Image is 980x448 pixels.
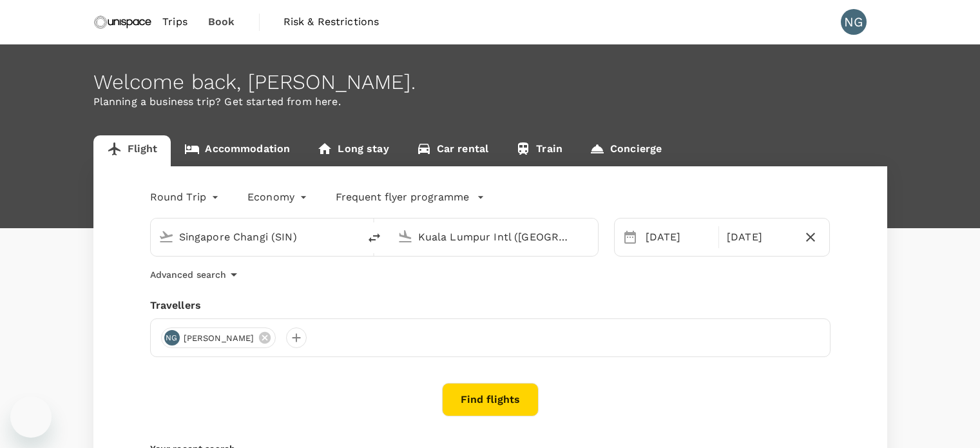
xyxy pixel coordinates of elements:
a: Train [502,135,576,166]
div: NG [164,330,180,346]
p: Advanced search [150,268,226,281]
a: Flight [93,135,171,166]
div: [DATE] [640,224,716,250]
button: Open [589,235,591,238]
iframe: Button to launch messaging window [10,396,52,438]
a: Car rental [403,135,503,166]
span: Risk & Restrictions [283,14,380,30]
input: Depart from [179,227,332,247]
div: Travellers [150,298,831,313]
span: Trips [162,14,187,30]
a: Accommodation [171,135,303,166]
p: Frequent flyer programme [336,190,469,205]
div: Round Trip [150,187,222,208]
a: Long stay [303,135,402,166]
img: Unispace Singapore Pte. Ltd. [93,8,153,36]
div: NG[PERSON_NAME] [161,327,276,348]
div: NG [841,9,867,35]
button: Frequent flyer programme [336,190,485,205]
div: Welcome back , [PERSON_NAME] . [93,70,887,94]
span: [PERSON_NAME] [176,332,262,345]
p: Planning a business trip? Get started from here. [93,94,887,110]
button: Open [350,235,352,238]
span: Book [208,14,235,30]
div: [DATE] [722,224,797,250]
button: Find flights [442,383,539,416]
a: Concierge [576,135,675,166]
div: Economy [247,187,310,208]
button: Advanced search [150,267,242,282]
button: delete [359,222,390,253]
input: Going to [418,227,571,247]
